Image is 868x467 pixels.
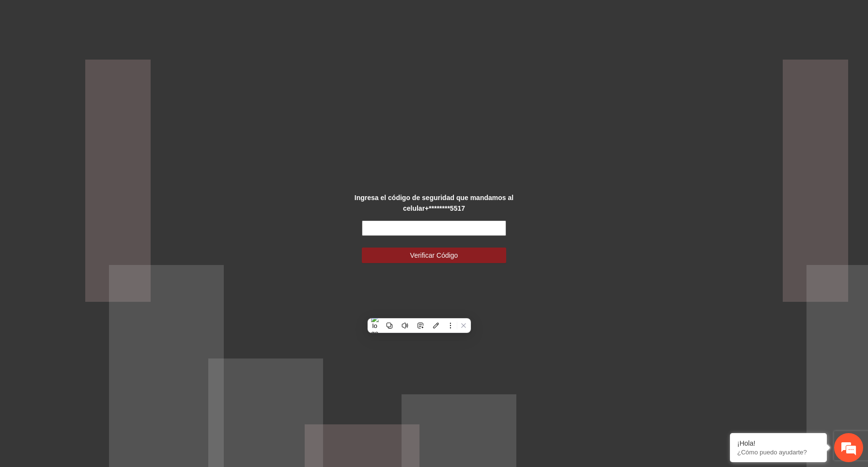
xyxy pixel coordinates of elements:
[159,5,182,28] div: Minimizar ventana de chat en vivo
[5,265,185,298] textarea: Escriba su mensaje y pulse “Intro”
[737,439,820,447] div: ¡Hola!
[737,449,820,456] p: ¿Cómo puedo ayudarte?
[410,250,458,261] span: Verificar Código
[362,248,507,263] button: Verificar Código
[56,129,134,227] span: Estamos en línea.
[355,194,513,212] strong: Ingresa el código de seguridad que mandamos al celular +********5517
[50,49,163,62] div: Chatee con nosotros ahora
